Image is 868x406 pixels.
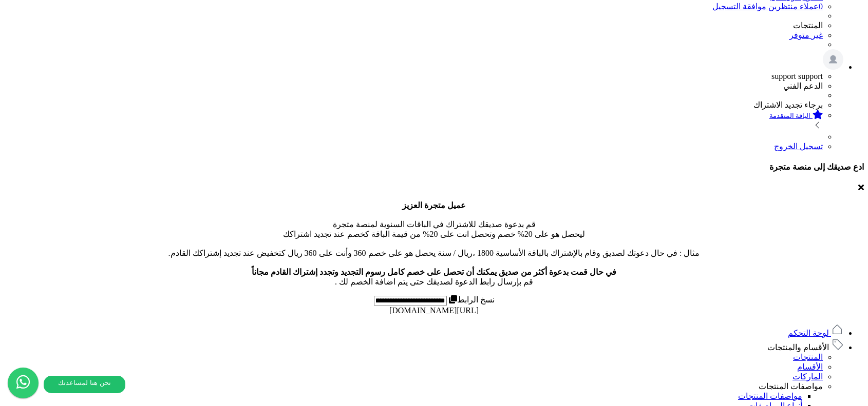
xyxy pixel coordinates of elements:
span: 0 [819,2,823,11]
a: 0عملاء منتظرين موافقة التسجيل [712,2,823,11]
a: الماركات [792,372,823,381]
div: [URL][DOMAIN_NAME] [4,306,864,315]
a: مواصفات المنتجات [759,382,823,391]
h4: ادع صديقك إلى منصة متجرة [4,162,864,172]
a: غير متوفر [789,31,823,39]
a: مواصفات المنتجات [738,392,802,400]
b: عميل متجرة العزيز [402,201,466,210]
small: الباقة المتقدمة [769,112,810,119]
span: الأقسام والمنتجات [767,343,829,352]
a: الأقسام [797,362,823,371]
a: الباقة المتقدمة [4,110,823,132]
a: المنتجات [793,353,823,361]
li: برجاء تجديد الاشتراك [4,100,823,110]
label: نسخ الرابط [447,295,495,304]
a: لوحة التحكم [788,329,843,337]
li: الدعم الفني [4,81,823,91]
b: في حال قمت بدعوة أكثر من صديق يمكنك أن تحصل على خصم كامل رسوم التجديد وتجدد إشتراك القادم مجاناً [252,268,616,276]
span: support support [771,72,823,80]
span: لوحة التحكم [788,329,829,337]
li: المنتجات [4,21,823,30]
a: تسجيل الخروج [774,142,823,151]
p: قم بدعوة صديقك للاشتراك في الباقات السنوية لمنصة متجرة ليحصل هو على 20% خصم وتحصل انت على 20% من ... [4,200,864,287]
